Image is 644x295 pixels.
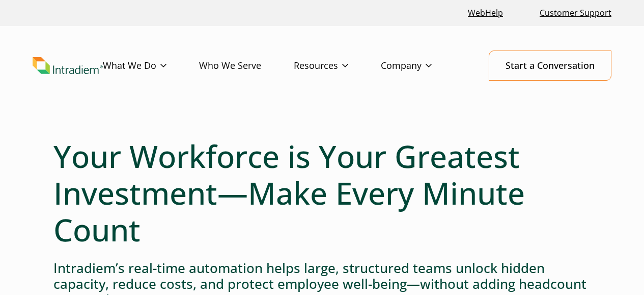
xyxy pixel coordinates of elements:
[381,51,464,81] a: Company
[536,2,615,24] a: Customer Support
[103,51,199,81] a: What We Do
[33,57,103,75] img: Intradiem
[53,138,591,248] h1: Your Workforce is Your Greatest Investment—Make Every Minute Count
[33,57,103,75] a: Link to homepage of Intradiem
[464,2,507,24] a: Link opens in a new window
[294,51,381,81] a: Resources
[199,51,294,81] a: Who We Serve
[489,51,611,81] a: Start a Conversation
